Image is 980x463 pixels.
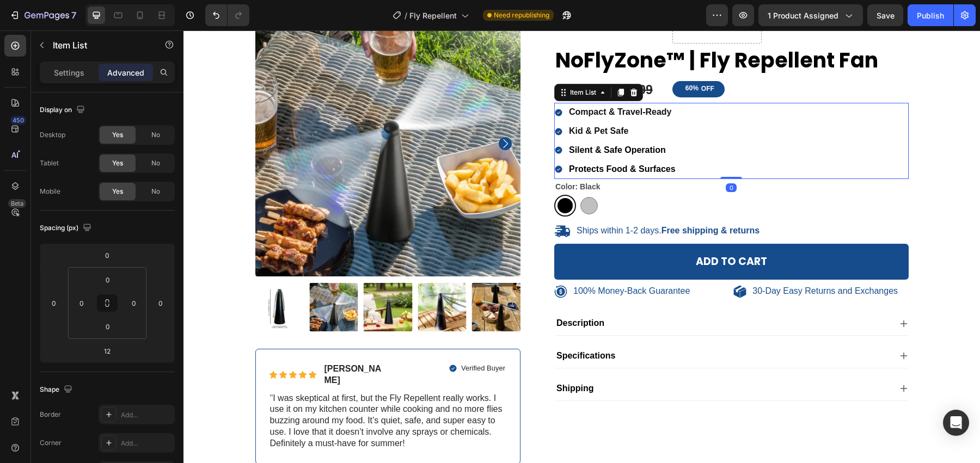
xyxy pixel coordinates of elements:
button: 1 product assigned [758,4,863,26]
p: Advanced [107,67,144,78]
div: Border [40,410,61,419]
div: Item List [384,57,415,67]
input: 0 [96,247,118,263]
iframe: Design area [183,30,980,463]
div: Corner [40,438,62,448]
div: Add to cart [512,225,584,238]
div: Add... [121,410,172,420]
div: Rich Text Editor. Editing area: main [384,72,494,91]
div: Beta [8,199,26,208]
p: 100% Money-Back Guarantee [390,255,506,267]
div: Undo/Redo [205,4,249,26]
button: 7 [4,4,81,26]
p: 7 [71,9,76,22]
div: Spacing (px) [40,221,94,236]
input: 0 [46,295,62,311]
span: / [405,10,407,21]
span: Description [373,288,421,297]
button: Carousel Next Arrow [315,107,328,120]
span: Save [877,11,895,20]
legend: Color: Black [371,149,418,164]
button: Publish [908,4,953,26]
button: Save [867,4,903,26]
span: Verified Buyer [278,334,322,342]
p: Settings [54,67,84,78]
div: Rich Text Editor. Editing area: main [384,91,494,110]
div: Open Intercom Messenger [943,410,969,436]
h1: NoFlyZone™ | Fly Repellent Fan [371,15,725,44]
div: OFF [516,53,532,65]
div: $19.99 [371,51,430,69]
strong: Protects Food & Surfaces [385,134,492,143]
div: Tablet [40,158,59,168]
p: Specifications [373,320,432,331]
span: Yes [112,158,123,168]
div: Shape [40,382,75,397]
span: 1 product assigned [768,10,838,21]
p: Item List [53,39,145,52]
div: Rich Text Editor. Editing area: main [384,129,494,149]
strong: Kid & Pet Safe [385,96,445,105]
input: 0px [73,295,90,311]
strong: Silent & Safe Operation [385,115,482,124]
span: [PERSON_NAME] [141,334,198,354]
div: Mobile [40,187,60,196]
div: 60% [501,53,516,64]
input: 12 [96,343,118,359]
div: 450 [10,116,26,125]
span: No [151,187,160,196]
div: Rich Text Editor. Editing area: main [384,110,494,129]
span: Yes [112,187,123,196]
p: Ships within 1-2 days. [393,195,576,206]
input: 0 [152,295,169,311]
span: No [151,158,160,168]
span: I was skeptical at first, but the Fly Repellent really works. I use it on my kitchen counter whil... [87,363,319,417]
span: " [87,363,90,372]
strong: Compact & Travel-Ready [385,77,488,86]
div: $49.99 [430,51,488,69]
span: Need republishing [494,10,549,20]
div: 0 [542,153,553,162]
input: 0px [97,318,119,335]
button: Add to cart [371,213,725,250]
input: 0px [126,295,142,311]
div: Display on [40,103,87,118]
strong: Free shipping & returns [478,195,576,205]
span: No [151,130,160,140]
div: Add... [121,439,172,448]
p: Shipping [373,353,410,364]
div: Desktop [40,130,65,140]
input: 0px [97,271,119,288]
span: Yes [112,130,123,140]
span: Fly Repellent [409,10,457,21]
p: 30-Day Easy Returns and Exchanges [569,255,714,267]
div: Publish [917,10,944,21]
